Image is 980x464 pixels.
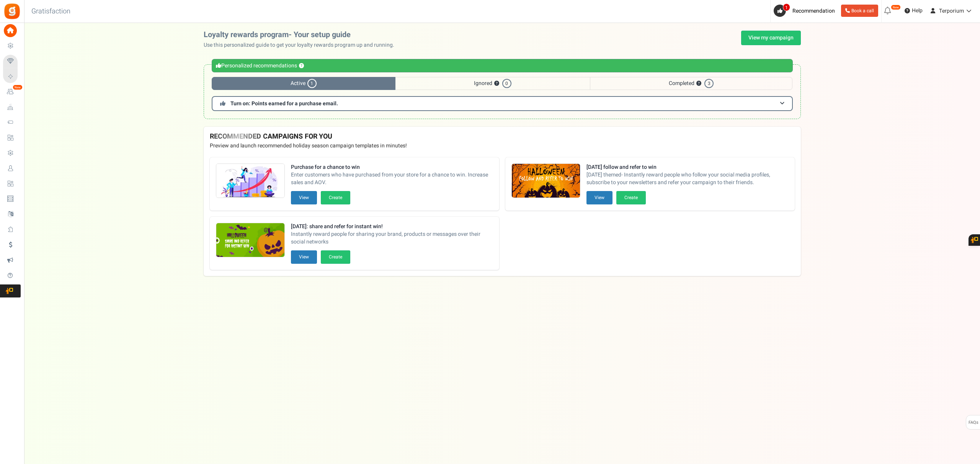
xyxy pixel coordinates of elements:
[704,79,714,88] span: 3
[291,223,493,230] strong: [DATE]: share and refer for instant win!
[216,164,284,198] img: Recommended Campaigns
[395,77,590,90] span: Ignored
[216,223,284,258] img: Recommended Campaigns
[939,7,964,15] span: Terporium
[299,64,304,69] button: ?
[212,59,793,72] div: Personalized recommendations
[616,191,646,204] button: Create
[13,85,23,90] em: New
[321,191,350,204] button: Create
[968,415,978,430] span: FAQs
[586,171,789,186] span: [DATE] themed- Instantly reward people who follow your social media profiles, subscribe to your n...
[307,79,317,88] span: 1
[586,191,612,204] button: View
[291,163,493,171] strong: Purchase for a chance to win
[291,250,317,264] button: View
[512,164,580,198] img: Recommended Campaigns
[902,5,926,17] a: Help
[321,250,350,264] button: Create
[291,171,493,186] span: Enter customers who have purchased from your store for a chance to win. Increase sales and AOV.
[204,41,400,49] p: Use this personalized guide to get your loyalty rewards program up and running.
[210,133,795,141] h4: RECOMMENDED CAMPAIGNS FOR YOU
[291,230,493,246] span: Instantly reward people for sharing your brand, products or messages over their social networks
[774,5,838,17] a: 1 Recommendation
[841,5,878,17] a: Book a call
[494,81,499,86] button: ?
[210,142,795,150] p: Preview and launch recommended holiday season campaign templates in minutes!
[792,7,835,15] span: Recommendation
[783,3,790,11] span: 1
[741,31,801,45] a: View my campaign
[23,4,79,19] h3: Gratisfaction
[291,191,317,204] button: View
[590,77,792,90] span: Completed
[230,100,338,108] span: Turn on: Points earned for a purchase email.
[891,5,901,10] em: New
[502,79,511,88] span: 0
[204,31,400,39] h2: Loyalty rewards program- Your setup guide
[3,3,21,20] img: Gratisfaction
[3,85,21,98] a: New
[910,7,923,15] span: Help
[586,163,789,171] strong: [DATE] follow and refer to win
[696,81,701,86] button: ?
[212,77,395,90] span: Active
